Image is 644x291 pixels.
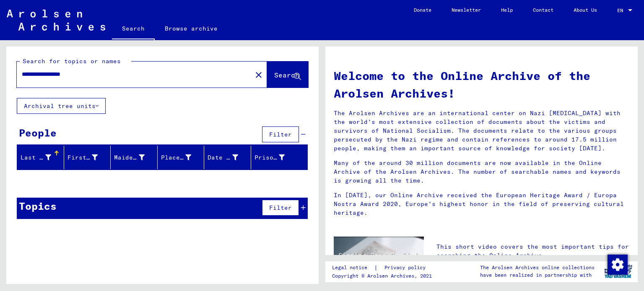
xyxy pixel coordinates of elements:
[68,151,111,164] div: First Name
[617,8,626,13] span: EN
[23,57,121,65] mat-label: Search for topics or names
[114,151,157,164] div: Maiden Name
[332,263,436,272] div: |
[480,264,595,271] p: The Arolsen Archives online collections
[334,159,629,185] p: Many of the around 30 million documents are now available in the Online Archive of the Arolsen Ar...
[111,146,158,169] mat-header-cell: Maiden Name
[7,10,105,31] img: Arolsen_neg.svg
[64,146,111,169] mat-header-cell: First Name
[208,151,251,164] div: Date of Birth
[334,67,629,102] h1: Welcome to the Online Archive of the Arolsen Archives!
[608,255,628,275] img: Change consent
[19,125,57,140] div: People
[155,18,228,39] a: Browse archive
[332,263,374,272] a: Legal notice
[204,146,251,169] mat-header-cell: Date of Birth
[334,237,424,286] img: video.jpg
[254,151,298,164] div: Prisoner #
[17,146,64,169] mat-header-cell: Last Name
[21,153,51,162] div: Last Name
[480,271,595,279] p: have been realized in partnership with
[436,242,629,260] p: This short video covers the most important tips for searching the Online Archive.
[112,18,155,40] a: Search
[262,126,299,142] button: Filter
[251,146,308,169] mat-header-cell: Prisoner #
[250,66,267,83] button: Clear
[19,198,57,214] div: Topics
[161,151,204,164] div: Place of Birth
[254,70,264,80] mat-icon: close
[17,98,106,114] button: Archival tree units
[607,254,627,274] div: Change consent
[334,191,629,217] p: In [DATE], our Online Archive received the European Heritage Award / Europa Nostra Award 2020, Eu...
[269,131,292,138] span: Filter
[21,151,64,164] div: Last Name
[68,153,98,162] div: First Name
[602,261,634,282] img: yv_logo.png
[161,153,192,162] div: Place of Birth
[208,153,238,162] div: Date of Birth
[332,272,436,280] p: Copyright © Arolsen Archives, 2021
[334,109,629,153] p: The Arolsen Archives are an international center on Nazi [MEDICAL_DATA] with the world’s most ext...
[269,204,292,211] span: Filter
[267,62,308,88] button: Search
[158,146,205,169] mat-header-cell: Place of Birth
[378,263,436,272] a: Privacy policy
[114,153,145,162] div: Maiden Name
[254,153,285,162] div: Prisoner #
[262,200,299,216] button: Filter
[274,71,299,79] span: Search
